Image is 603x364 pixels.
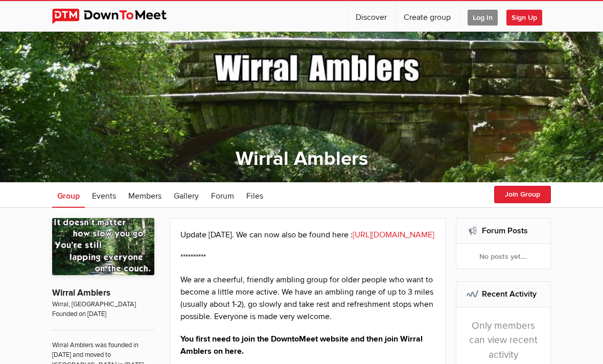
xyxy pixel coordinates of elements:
[52,309,154,319] span: Founded on [DATE]
[180,229,435,241] p: Update [DATE]. We can now also be found here :
[506,10,542,26] span: Sign Up
[174,191,199,201] span: Gallery
[506,1,550,32] a: Sign Up
[482,226,528,236] a: Forum Posts
[456,244,551,269] div: No posts yet...
[123,182,167,208] a: Members
[52,218,154,275] img: Wirral Amblers
[180,334,423,356] strong: You first need to join the DowntoMeet website and then join Wirral Amblers on here.
[353,230,434,240] a: [URL][DOMAIN_NAME]
[52,182,85,208] a: Group
[468,10,498,26] span: Log In
[87,182,121,208] a: Events
[494,186,551,203] button: Join Group
[467,282,541,306] h2: Recent Activity
[52,300,154,309] span: Wirral, [GEOGRAPHIC_DATA]
[211,191,234,201] span: Forum
[246,191,263,201] span: Files
[92,191,116,201] span: Events
[396,1,459,32] a: Create group
[241,182,268,208] a: Files
[169,182,204,208] a: Gallery
[128,191,161,201] span: Members
[57,191,80,201] span: Group
[206,182,239,208] a: Forum
[52,9,182,24] img: DownToMeet
[347,1,395,32] a: Discover
[180,274,435,323] p: We are a cheerful, friendly ambling group for older people who want to become a little more activ...
[459,1,506,32] a: Log In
